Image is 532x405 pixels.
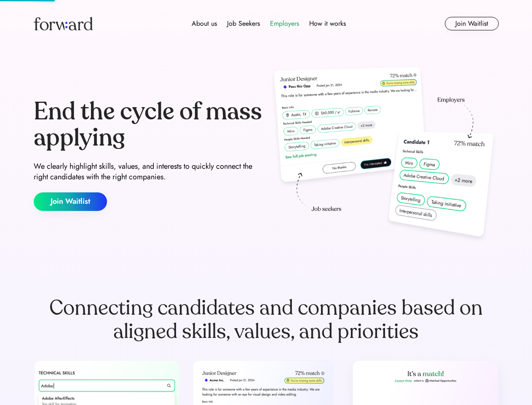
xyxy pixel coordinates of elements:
[445,17,499,30] button: Join Waitlist
[34,17,93,30] img: Forward logo
[309,19,346,29] div: How it works
[270,19,299,29] div: Employers
[34,296,499,343] div: Connecting candidates and companies based on aligned skills, values, and priorities
[270,64,499,246] img: hero-image.png
[227,19,260,29] div: Job Seekers
[192,19,217,29] div: About us
[34,99,263,151] div: End the cycle of mass applying
[34,161,263,182] div: We clearly highlight skills, values, and interests to quickly connect the right candidates with t...
[34,192,107,211] button: Join Waitlist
